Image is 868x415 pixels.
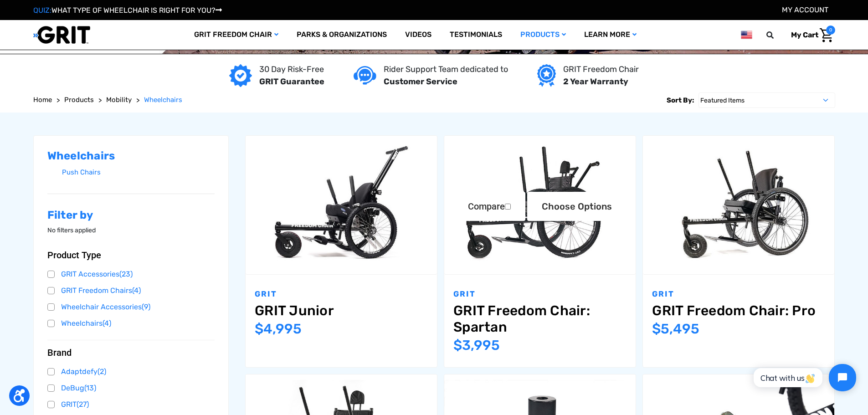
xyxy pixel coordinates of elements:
[784,26,835,45] a: Cart with 0 items
[144,95,182,105] a: Wheelchairs
[384,77,457,87] strong: Customer Service
[444,136,636,275] a: GRIT Freedom Chair: Spartan,$3,995.00
[770,26,784,45] input: Search
[791,31,818,39] span: My Cart
[453,337,500,354] span: $3,995
[33,6,222,15] a: QUIZ:WHAT TYPE OF WHEELCHAIR IS RIGHT FOR YOU?
[98,367,106,376] span: (2)
[33,96,52,104] span: Home
[47,267,215,281] a: GRIT Accessories(23)
[652,302,825,319] a: GRIT Freedom Chair: Pro,$5,495.00
[33,26,90,44] img: GRIT All-Terrain Wheelchair and Mobility Equipment
[103,319,111,328] span: (4)
[441,20,511,50] a: Testimonials
[643,136,834,275] a: GRIT Freedom Chair: Pro,$5,495.00
[826,26,835,35] span: 0
[144,96,182,104] span: Wheelchairs
[259,77,324,87] strong: GRIT Guarantee
[47,347,215,358] button: Brand
[33,6,51,15] span: QUIZ:
[47,398,215,411] a: GRIT(27)
[453,288,627,300] p: GRIT
[106,95,132,105] a: Mobility
[119,270,133,278] span: (23)
[47,149,215,163] h2: Wheelchairs
[47,225,215,235] p: No filters applied
[354,66,376,85] img: Customer service
[444,141,636,269] img: GRIT Freedom Chair: Spartan
[537,64,556,87] img: Year warranty
[47,284,215,297] a: GRIT Freedom Chairs(4)
[511,20,575,50] a: Products
[185,20,288,50] a: GRIT Freedom Chair
[505,204,511,210] input: Compare
[62,166,215,179] a: Push Chairs
[229,64,252,87] img: GRIT Guarantee
[782,5,828,14] a: Account
[47,365,215,379] a: Adaptdefy(2)
[667,92,694,108] label: Sort By:
[259,63,324,76] p: 30 Day Risk-Free
[575,20,646,50] a: Learn More
[741,29,752,41] img: us.png
[47,250,215,261] button: Product Type
[132,286,141,295] span: (4)
[77,400,89,409] span: (27)
[643,141,834,269] img: GRIT Freedom Chair Pro: the Pro model shown including contoured Invacare Matrx seatback, Spinergy...
[652,321,699,337] span: $5,495
[47,209,215,222] h2: Filter by
[142,302,150,311] span: (9)
[246,136,437,275] a: GRIT Junior,$4,995.00
[33,95,52,105] a: Home
[288,20,396,50] a: Parks & Organizations
[47,250,101,261] span: Product Type
[255,302,428,319] a: GRIT Junior,$4,995.00
[453,302,627,335] a: GRIT Freedom Chair: Spartan,$3,995.00
[453,192,525,221] label: Compare
[246,141,437,269] img: GRIT Junior: GRIT Freedom Chair all terrain wheelchair engineered specifically for kids
[563,77,628,87] strong: 2 Year Warranty
[396,20,441,50] a: Videos
[47,347,72,358] span: Brand
[563,63,639,76] p: GRIT Freedom Chair
[527,192,627,221] a: Choose Options
[384,63,508,76] p: Rider Support Team dedicated to
[255,321,302,337] span: $4,995
[47,317,215,330] a: Wheelchairs(4)
[255,288,428,300] p: GRIT
[744,356,864,399] iframe: Tidio Chat
[652,288,825,300] p: GRIT
[64,95,94,105] a: Products
[106,96,132,104] span: Mobility
[47,300,215,314] a: Wheelchair Accessories(9)
[47,381,215,395] a: DeBug(13)
[84,384,96,392] span: (13)
[64,96,94,104] span: Products
[820,28,833,42] img: Cart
